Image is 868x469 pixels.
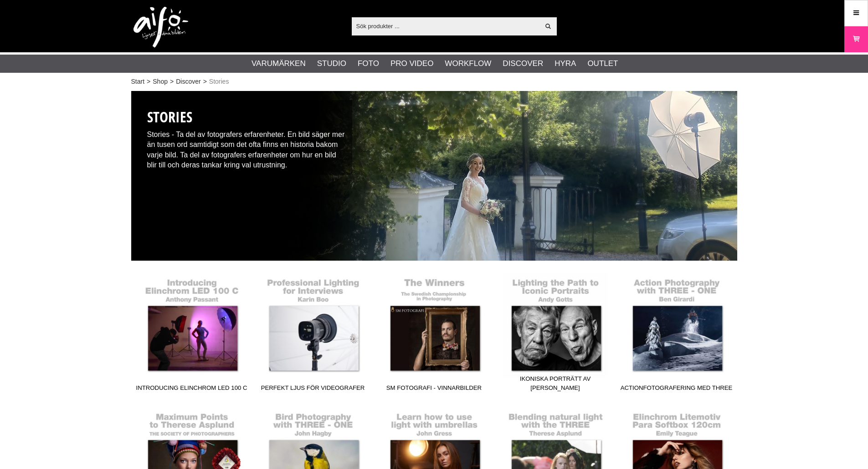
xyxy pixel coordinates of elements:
[140,100,353,175] div: Stories - Ta del av fotografers erfarenheter. En bild säger mer än tusen ord samtidigt som det of...
[131,91,737,261] img: Aifo - Stories
[131,383,252,396] span: Introducing Elinchrom LED 100 C
[131,273,252,396] a: Introducing Elinchrom LED 100 C
[352,19,540,33] input: Sök produkter ...
[503,58,543,70] a: Discover
[358,58,379,70] a: Foto
[170,77,174,86] span: >
[131,77,145,86] a: Start
[209,77,229,86] span: Stories
[176,77,200,86] a: Discover
[616,273,737,396] a: Actionfotografering med THREE
[147,77,150,86] span: >
[495,374,616,396] span: Ikoniska porträtt av [PERSON_NAME]
[495,273,616,396] a: Ikoniska porträtt av [PERSON_NAME]
[153,77,168,86] a: Shop
[203,77,207,86] span: >
[390,58,433,70] a: Pro Video
[374,273,495,396] a: SM Fotografi - Vinnarbilder
[252,273,374,396] a: Perfekt ljus för videografer
[445,58,491,70] a: Workflow
[134,7,188,48] img: logo.png
[252,383,374,396] span: Perfekt ljus för videografer
[587,58,618,70] a: Outlet
[147,107,346,127] h1: Stories
[374,383,495,396] span: SM Fotografi - Vinnarbilder
[252,58,306,70] a: Varumärken
[317,58,346,70] a: Studio
[616,383,737,396] span: Actionfotografering med THREE
[555,58,576,70] a: Hyra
